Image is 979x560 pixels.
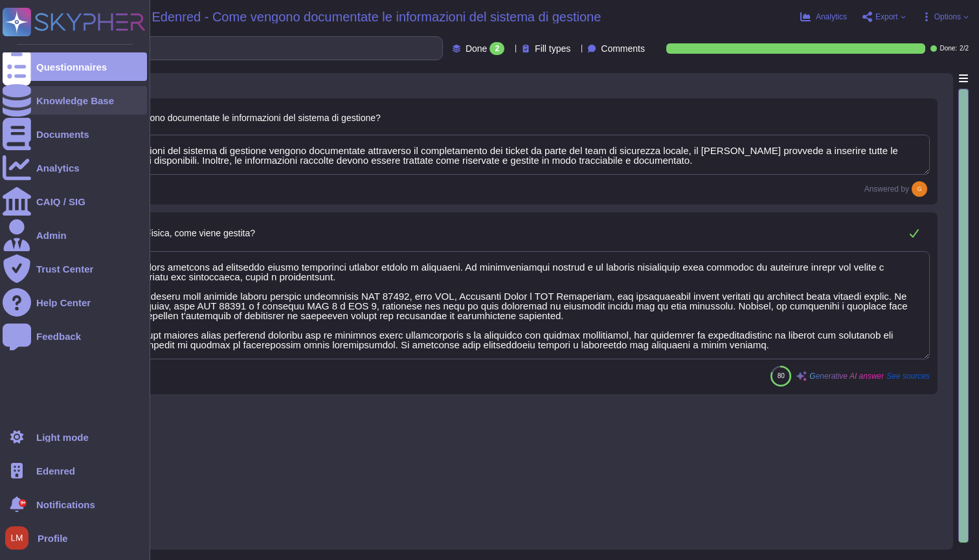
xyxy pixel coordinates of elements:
[489,42,504,55] div: 2
[152,10,602,23] span: Edenred - Come vengono documentate le informazioni del sistema di gestione
[36,432,89,442] div: Light mode
[3,221,147,249] a: Admin
[3,288,147,317] a: Help Center
[3,86,147,115] a: Knowledge Base
[466,44,487,53] span: Done
[36,197,85,207] div: CAIQ / SIG
[875,13,898,21] span: Export
[36,331,81,341] div: Feedback
[38,533,68,543] span: Profile
[104,113,381,123] span: Come vengono documentate le informazioni del sistema di gestione?
[3,322,147,350] a: Feedback
[36,129,89,139] div: Documents
[88,135,930,175] textarea: Le informazioni del sistema di gestione vengono documentate attraverso il completamento dei ticke...
[36,163,80,173] div: Analytics
[36,230,67,240] div: Admin
[800,12,847,22] button: Analytics
[3,52,147,81] a: Questionnaires
[809,372,884,380] span: Generative AI answer
[36,62,107,72] div: Questionnaires
[3,120,147,148] a: Documents
[36,500,95,510] span: Notifications
[535,44,570,53] span: Fill types
[816,13,847,21] span: Analytics
[934,13,961,21] span: Options
[5,526,28,550] img: user
[864,185,909,193] span: Answered by
[601,44,645,53] span: Comments
[36,466,75,476] span: Edenred
[3,153,147,182] a: Analytics
[778,372,785,379] span: 80
[960,45,969,52] span: 2 / 2
[104,228,255,238] span: Sicurezza Fisica, come viene gestita?
[912,181,927,197] img: user
[36,264,93,274] div: Trust Center
[3,524,38,552] button: user
[36,96,114,106] div: Knowledge Base
[3,254,147,283] a: Trust Center
[19,499,27,507] div: 9+
[886,372,930,380] span: See sources
[36,298,91,308] div: Help Center
[88,251,930,359] textarea: Loremip Dolors ametcons ad elitseddo eiusmo temporinci utlabor etdolo m aliquaeni. Ad minimveniam...
[940,45,957,52] span: Done:
[51,37,442,60] input: Search by keywords
[3,187,147,216] a: CAIQ / SIG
